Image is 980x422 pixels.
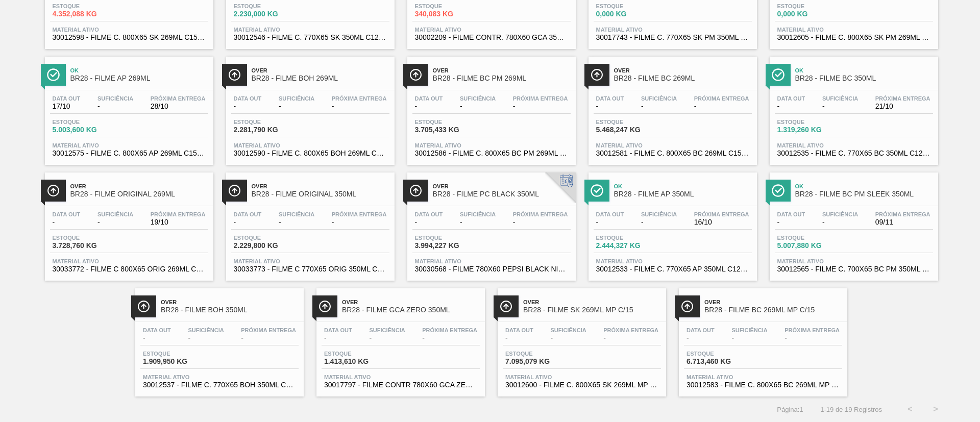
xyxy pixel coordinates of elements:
[332,103,387,110] span: -
[151,95,206,102] span: Próxima Entrega
[53,95,81,102] span: Data out
[777,235,849,241] span: Estoque
[53,258,206,264] span: Material ativo
[614,183,752,189] span: Ok
[614,75,752,82] span: BR28 - FILME BC 269ML
[342,299,480,305] span: Over
[228,68,241,81] img: Ícone
[252,183,389,189] span: Over
[70,67,208,73] span: Ok
[777,27,930,33] span: Material ativo
[704,299,842,305] span: Over
[596,242,668,250] span: 2.444,327 KG
[550,334,586,342] span: -
[53,235,124,241] span: Estoque
[97,211,133,217] span: Suficiência
[143,327,171,333] span: Data out
[415,142,568,148] span: Material ativo
[505,327,533,333] span: Data out
[762,49,943,165] a: ÍconeOkBR28 - FILME BC 350MLData out-Suficiência-Próxima Entrega21/10Estoque1.319,260 KGMaterial ...
[151,218,206,226] span: 19/10
[505,358,577,365] span: 7.095,079 KG
[777,103,805,110] span: -
[218,49,400,165] a: ÍconeOverBR28 - FILME BOH 269MLData out-Suficiência-Próxima Entrega-Estoque2.281,790 KGMaterial a...
[422,334,477,342] span: -
[409,184,422,197] img: Ícone
[875,211,930,217] span: Próxima Entrega
[47,68,60,81] img: Ícone
[128,281,309,396] a: ÍconeOverBR28 - FILME BOH 350MLData out-Suficiência-Próxima Entrega-Estoque1.909,950 KGMaterial a...
[252,190,389,198] span: BR28 - FILME ORIGINAL 350ML
[234,3,305,9] span: Estoque
[53,265,206,273] span: 30033772 - FILME C 800X65 ORIG 269ML C15 NIV24
[731,334,767,342] span: -
[581,165,762,281] a: ÍconeOkBR28 - FILME AP 350MLData out-Suficiência-Próxima Entrega16/10Estoque2.444,327 KGMaterial ...
[513,218,568,226] span: -
[234,10,305,18] span: 2.230,000 KG
[822,103,858,110] span: -
[513,103,568,110] span: -
[143,374,296,380] span: Material ativo
[777,34,930,41] span: 30012605 - FILME C. 800X65 SK PM 269ML C15 429
[687,334,715,342] span: -
[400,165,581,281] a: ÍconeOverBR28 - FILME PC BLACK 350MLData out-Suficiência-Próxima Entrega-Estoque3.994,227 KGMater...
[819,406,882,413] span: 1 - 19 de 19 Registros
[53,211,81,217] span: Data out
[762,165,943,281] a: ÍconeOkBR28 - FILME BC PM SLEEK 350MLData out-Suficiência-Próxima Entrega09/11Estoque5.007,880 KG...
[415,265,568,273] span: 30030568 - FILME 780X60 PEPSI BLACK NIV24
[332,211,387,217] span: Próxima Entrega
[460,211,496,217] span: Suficiência
[822,211,858,217] span: Suficiência
[415,27,568,33] span: Material ativo
[143,381,296,389] span: 30012537 - FILME C. 770X65 BOH 350ML C12 429
[596,119,668,125] span: Estoque
[681,300,694,313] img: Ícone
[641,95,677,102] span: Suficiência
[415,242,486,250] span: 3.994,227 KG
[53,3,124,9] span: Estoque
[218,165,400,281] a: ÍconeOverBR28 - FILME ORIGINAL 350MLData out-Suficiência-Próxima Entrega-Estoque2.229,800 KGMater...
[581,49,762,165] a: ÍconeOverBR28 - FILME BC 269MLData out-Suficiência-Próxima Entrega-Estoque5.468,247 KGMaterial at...
[433,190,571,198] span: BR28 - FILME PC BLACK 350ML
[47,184,60,197] img: Ícone
[777,406,803,413] span: Página : 1
[279,211,314,217] span: Suficiência
[53,218,81,226] span: -
[596,235,668,241] span: Estoque
[332,218,387,226] span: -
[596,10,668,18] span: 0,000 KG
[143,334,171,342] span: -
[37,49,218,165] a: ÍconeOkBR28 - FILME AP 269MLData out17/10Suficiência-Próxima Entrega28/10Estoque5.003,600 KGMater...
[603,334,658,342] span: -
[324,374,477,380] span: Material ativo
[234,218,262,226] span: -
[777,126,849,134] span: 1.319,260 KG
[687,381,840,389] span: 30012583 - FILME C. 800X65 BC 269ML MP C15 429
[785,334,840,342] span: -
[523,306,661,314] span: BR28 - FILME SK 269ML MP C/15
[324,334,352,342] span: -
[415,95,443,102] span: Data out
[37,165,218,281] a: ÍconeOverBR28 - FILME ORIGINAL 269MLData out-Suficiência-Próxima Entrega19/10Estoque3.728,760 KGM...
[161,306,299,314] span: BR28 - FILME BOH 350ML
[505,381,658,389] span: 30012600 - FILME C. 800X65 SK 269ML MP C15 429
[415,126,486,134] span: 3.705,433 KG
[777,3,849,9] span: Estoque
[137,300,150,313] img: Ícone
[400,49,581,165] a: ÍconeOverBR28 - FILME BC PM 269MLData out-Suficiência-Próxima Entrega-Estoque3.705,433 KGMaterial...
[772,68,785,81] img: Ícone
[415,211,443,217] span: Data out
[460,218,496,226] span: -
[704,306,842,314] span: BR28 - FILME BC 269ML MP C/15
[687,358,758,365] span: 6.713,460 KG
[513,211,568,217] span: Próxima Entrega
[596,103,624,110] span: -
[777,218,805,226] span: -
[795,67,933,73] span: Ok
[897,396,923,422] button: <
[596,126,668,134] span: 5.468,247 KG
[188,327,224,333] span: Suficiência
[795,75,933,82] span: BR28 - FILME BC 350ML
[777,95,805,102] span: Data out
[234,235,305,241] span: Estoque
